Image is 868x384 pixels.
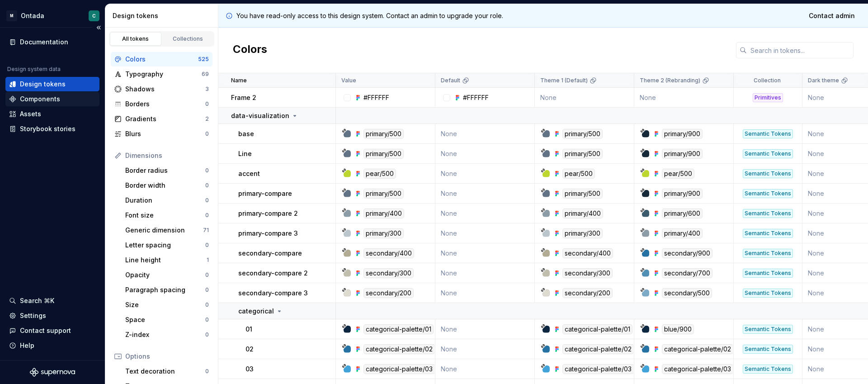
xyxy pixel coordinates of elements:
[125,151,209,160] div: Dimensions
[238,209,298,218] p: primary-compare 2
[245,325,252,334] p: 01
[125,285,205,294] div: Paragraph spacing
[435,243,535,263] td: None
[111,127,212,141] a: Blurs0
[662,324,694,334] div: blue/900
[125,367,205,376] div: Text decoration
[363,228,404,238] div: primary/300
[743,189,793,198] div: Semantic Tokens
[2,6,103,25] button: MOntadaC
[231,93,256,102] p: Frame 2
[540,77,588,84] p: Theme 1 (Default)
[803,8,861,24] a: Contact admin
[743,149,793,158] div: Semantic Tokens
[662,169,694,179] div: pear/500
[125,55,198,64] div: Colors
[125,181,205,190] div: Border width
[662,268,712,278] div: secondary/700
[743,289,793,298] div: Semantic Tokens
[238,149,252,158] p: Line
[122,178,212,193] a: Border width0
[743,129,793,138] div: Semantic Tokens
[205,100,209,108] div: 0
[5,107,99,121] a: Assets
[5,308,99,323] a: Settings
[205,212,209,219] div: 0
[205,368,209,375] div: 0
[562,209,603,218] div: primary/400
[435,124,535,144] td: None
[122,313,212,327] a: Space0
[231,111,289,120] p: data-visualization
[111,82,212,96] a: Shadows3
[245,345,254,354] p: 02
[463,93,489,102] div: #FFFFFF
[753,93,783,102] div: Primitives
[122,193,212,208] a: Duration0
[20,124,75,133] div: Storybook stories
[5,35,99,49] a: Documentation
[535,88,634,108] td: None
[122,253,212,267] a: Line height1
[125,85,205,94] div: Shadows
[207,256,209,264] div: 1
[435,283,535,303] td: None
[245,365,254,374] p: 03
[125,211,205,220] div: Font size
[363,324,434,334] div: categorical-palette/01
[205,182,209,189] div: 0
[640,77,700,84] p: Theme 2 (Rebranding)
[808,77,839,84] p: Dark theme
[92,21,105,34] button: Collapse sidebar
[165,35,211,43] div: Collections
[122,268,212,282] a: Opacity0
[125,70,202,79] div: Typography
[662,209,703,218] div: primary/600
[111,67,212,81] a: Typography69
[205,115,209,123] div: 2
[125,100,205,109] div: Borders
[238,269,308,278] p: secondary-compare 2
[113,11,214,20] div: Design tokens
[5,338,99,353] button: Help
[562,189,603,199] div: primary/500
[238,129,254,138] p: base
[205,85,209,93] div: 3
[662,248,712,258] div: secondary/900
[122,327,212,342] a: Z-index0
[236,11,503,20] p: You have read-only access to this design system. Contact an admin to upgrade your role.
[662,149,703,159] div: primary/900
[92,12,96,19] div: C
[435,184,535,204] td: None
[238,229,298,238] p: primary-compare 3
[122,298,212,312] a: Size0
[363,364,435,374] div: categorical-palette/03
[205,331,209,338] div: 0
[125,196,205,205] div: Duration
[238,289,308,298] p: secondary-compare 3
[754,77,781,84] p: Collection
[662,344,733,354] div: categorical-palette/02
[562,149,603,159] div: primary/500
[238,189,292,198] p: primary-compare
[363,149,404,159] div: primary/500
[743,169,793,178] div: Semantic Tokens
[20,80,66,89] div: Design tokens
[435,339,535,359] td: None
[202,71,209,78] div: 69
[20,311,46,320] div: Settings
[743,325,793,334] div: Semantic Tokens
[205,301,209,308] div: 0
[662,288,712,298] div: secondary/500
[341,77,356,84] p: Value
[125,166,205,175] div: Border radius
[233,42,267,58] h2: Colors
[122,364,212,379] a: Text decoration0
[562,169,595,179] div: pear/500
[111,52,212,66] a: Colors525
[122,238,212,252] a: Letter spacing0
[562,228,603,238] div: primary/300
[20,38,68,47] div: Documentation
[30,368,75,377] svg: Supernova Logo
[435,204,535,223] td: None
